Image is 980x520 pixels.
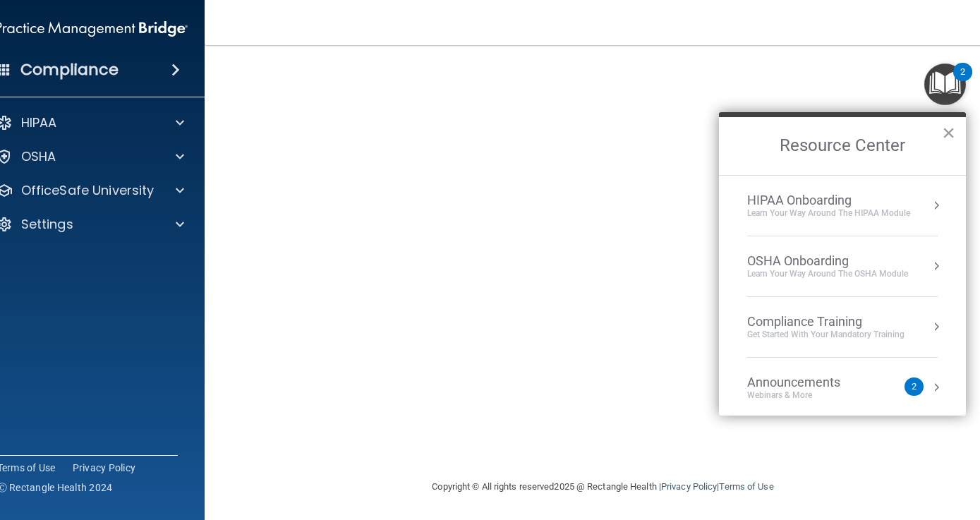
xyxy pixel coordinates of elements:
[73,461,136,475] a: Privacy Policy
[747,389,869,401] div: Webinars & More
[747,329,905,341] div: Get Started with your mandatory training
[21,216,73,233] p: Settings
[747,375,869,390] div: Announcements
[924,64,966,105] button: Open Resource Center, 2 new notifications
[719,481,773,492] a: Terms of Use
[21,148,56,165] p: OSHA
[747,268,908,280] div: Learn your way around the OSHA module
[719,117,966,175] h2: Resource Center
[747,193,910,208] div: HIPAA Onboarding
[942,121,955,144] button: Close
[20,60,119,80] h4: Compliance
[719,112,966,416] div: Resource Center
[346,464,861,509] div: Copyright © All rights reserved 2025 @ Rectangle Health | |
[21,182,155,199] p: OfficeSafe University
[661,481,717,492] a: Privacy Policy
[960,72,965,90] div: 2
[747,314,905,329] div: Compliance Training
[747,207,910,219] div: Learn Your Way around the HIPAA module
[21,114,57,131] p: HIPAA
[747,253,908,269] div: OSHA Onboarding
